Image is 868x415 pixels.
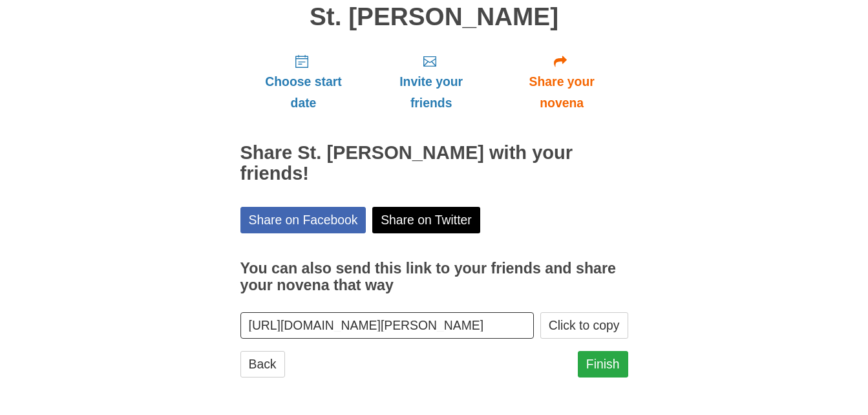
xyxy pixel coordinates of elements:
a: Share on Facebook [240,207,366,233]
span: Share your novena [509,71,615,114]
a: Share your novena [496,43,628,120]
button: Click to copy [540,312,628,339]
span: Invite your friends [379,71,482,114]
h2: Share St. [PERSON_NAME] with your friends! [240,143,628,184]
a: Share on Twitter [372,207,480,233]
a: Invite your friends [366,43,495,120]
a: Choose start date [240,43,367,120]
a: Back [240,351,285,378]
h1: St. [PERSON_NAME] [240,3,628,31]
span: Choose start date [253,71,354,114]
a: Finish [578,351,628,378]
h3: You can also send this link to your friends and share your novena that way [240,261,628,293]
